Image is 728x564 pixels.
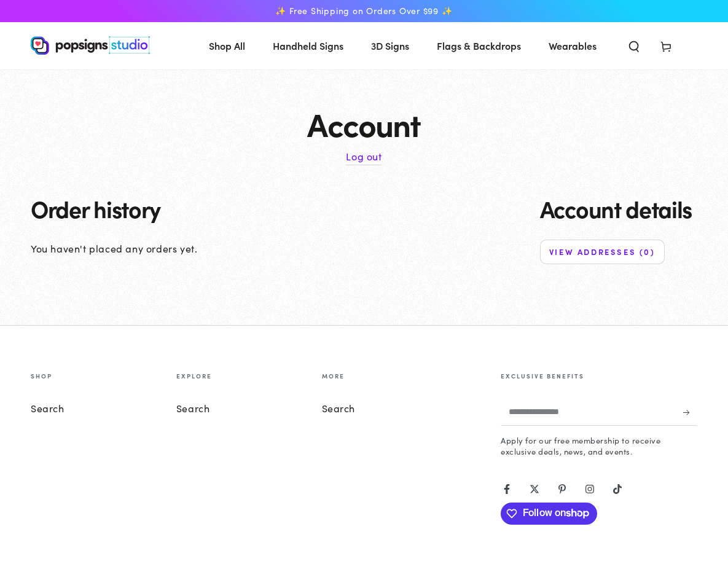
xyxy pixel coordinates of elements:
[31,240,522,257] p: You haven't placed any orders yet.
[264,29,353,62] a: Handheld Signs
[371,37,409,55] span: 3D Signs
[618,32,650,59] summary: Search our site
[501,369,697,383] summary: Exclusive benefits
[540,240,665,264] a: View addresses (0)
[31,373,52,383] p: Shop
[322,401,356,415] a: Search
[539,29,606,62] a: Wearables
[31,106,697,141] h1: Account
[549,37,597,55] span: Wearables
[275,6,452,17] span: ✨ Free Shipping on Orders Over $99 ✨
[683,398,697,425] button: Subscribe
[200,29,254,62] a: Shop All
[31,369,164,383] summary: Shop
[346,147,382,165] a: Log out
[501,435,697,457] p: Apply for our free membership to receive exclusive deals, news, and events.
[31,196,522,221] h2: Order history
[209,37,245,55] span: Shop All
[31,401,65,415] a: Search
[31,36,150,55] img: Popsigns Studio
[437,37,521,55] span: Flags & Backdrops
[322,369,455,383] summary: More
[273,37,343,55] span: Handheld Signs
[176,401,210,415] a: Search
[501,373,584,383] p: Exclusive benefits
[176,369,310,383] summary: Explore
[362,29,418,62] a: 3D Signs
[322,373,345,383] p: More
[176,373,212,383] p: Explore
[540,196,697,221] h2: Account details
[428,29,530,62] a: Flags & Backdrops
